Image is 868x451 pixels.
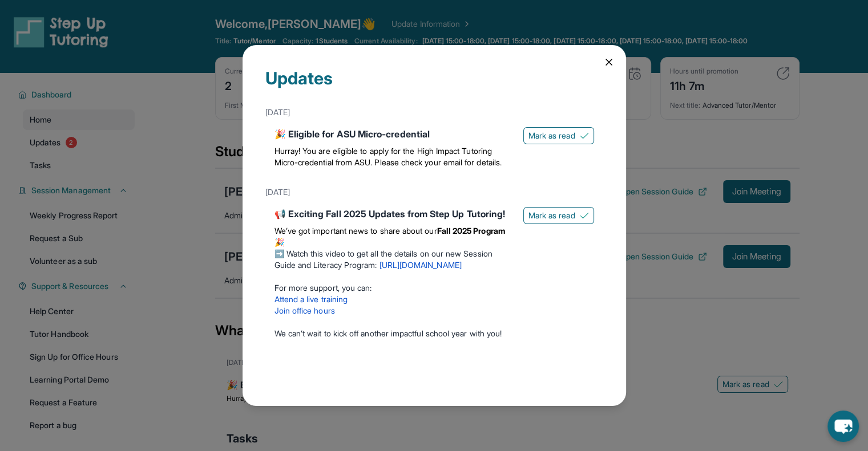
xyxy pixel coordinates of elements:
[265,102,603,123] div: [DATE]
[265,182,603,202] div: [DATE]
[580,131,589,140] img: Mark as read
[528,210,575,221] span: Mark as read
[265,68,603,102] div: Updates
[274,237,284,247] span: 🎉
[274,248,514,271] p: ➡️ Watch this video to get all the details on our new Session Guide and Literacy Program:
[523,127,594,144] button: Mark as read
[437,226,505,235] strong: Fall 2025 Program
[580,211,589,220] img: Mark as read
[274,283,372,292] span: For more support, you can:
[523,207,594,224] button: Mark as read
[274,226,437,235] span: We’ve got important news to share about our
[274,207,514,221] div: 📢 Exciting Fall 2025 Updates from Step Up Tutoring!
[379,260,461,270] a: [URL][DOMAIN_NAME]
[274,127,514,141] div: 🎉 Eligible for ASU Micro-credential
[274,306,335,315] a: Join office hours
[528,130,575,141] span: Mark as read
[274,294,348,304] a: Attend a live training
[274,146,502,167] span: Hurray! You are eligible to apply for the High Impact Tutoring Micro-credential from ASU. Please ...
[827,411,859,442] button: chat-button
[274,328,514,339] p: We can’t wait to kick off another impactful school year with you!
